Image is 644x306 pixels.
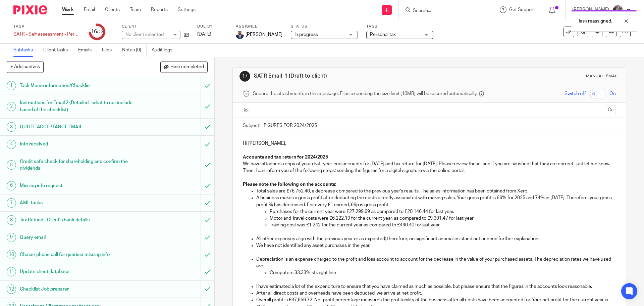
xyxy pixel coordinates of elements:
[7,122,16,132] div: 3
[170,64,204,70] span: Hide completed
[7,233,16,242] div: 9
[151,6,168,13] a: Reports
[125,31,169,38] div: No client selected
[122,44,147,57] a: Notes (0)
[586,74,619,79] div: Manual email
[7,160,16,170] div: 5
[236,24,282,29] label: Assignee
[236,31,244,39] img: WhatsApp%20Image%202022-05-18%20at%206.27.04%20PM.jpeg
[97,30,103,34] small: /22
[13,5,47,14] img: Pixie
[243,161,615,174] p: We have attached a copy of your draft year-end accounts for [DATE] and tax return for [DATE]. Ple...
[130,6,141,13] a: Team
[270,215,615,222] p: Motor and Travel costs were £6,222.19 for the current year, as compared to £9,391.47 for last year
[13,24,80,29] label: Task
[270,222,615,228] p: Training cost was £1,242 for the current year as compared to £440.40 for last year.
[197,32,211,37] span: [DATE]
[20,198,136,208] h1: AML tasks
[20,284,136,294] h1: Checklist Job preparer
[370,32,396,37] span: Personal tax
[256,290,615,297] p: After all direct costs and overheads have been deducted, we arrive at net profit.
[243,181,615,188] p: :
[243,182,335,187] strong: Please note the following on the accounts
[270,269,615,276] p: Computers 33.33% straight line
[13,44,38,57] a: Subtasks
[253,90,477,97] span: Secure the attachments in this message. Files exceeding the size limit (10MB) will be secured aut...
[612,5,623,15] img: -%20%20-%20studio@ingrained.co.uk%20for%20%20-20220223%20at%20101413%20-%201W1A2026.jpg
[62,6,74,13] a: Work
[254,73,444,80] h1: SATR Email-1 (Draft to client)
[7,140,16,149] div: 4
[243,107,250,114] label: To:
[152,44,177,57] a: Audit logs
[243,122,260,129] label: Subject:
[606,105,616,115] button: Cc
[160,61,208,73] button: Hide completed
[20,157,136,174] h1: Credit safe check for shareholding and confirm the dividends
[105,6,120,13] a: Clients
[7,61,44,73] button: + Add subtask
[246,31,282,38] span: [PERSON_NAME]
[102,44,117,57] a: Files
[7,250,16,259] div: 10
[13,31,80,38] div: SATR - Self assessment - Personal tax return 24/25
[7,285,16,294] div: 12
[43,44,73,57] a: Client tasks
[20,181,136,191] h1: Missing info request
[565,90,586,97] span: Switch off
[7,198,16,208] div: 7
[270,208,615,215] p: Purchases for the current year were £27,299.69 as compared to £20,146.44 for last year.
[7,215,16,225] div: 8
[609,90,616,97] span: On
[84,6,95,13] a: Email
[78,44,97,57] a: Emails
[578,18,612,25] p: Task reassigned.
[122,24,189,29] label: Client
[7,81,16,90] div: 1
[20,215,136,225] h1: Tax Refund - Client's bank details
[20,139,136,149] h1: Info received
[243,155,328,160] u: Accounts and tax return for 2024/2025
[256,242,615,249] p: We have not identified any asset purchases in the year.
[239,71,250,82] div: 17
[291,24,358,29] label: Status
[294,32,318,37] span: In progress
[20,81,136,91] h1: Task Memo information/Checklist
[197,24,227,29] label: Due by
[20,267,136,277] h1: Update client database
[243,140,615,147] p: Hi [PERSON_NAME],
[256,256,615,270] p: Depreciation is an expense charged to the profit and loss account to account for the decrease in ...
[20,98,136,115] h1: Instructions for Email 2 (Detailed - what to not include based of the checklist)
[91,28,103,36] div: 16
[20,122,136,132] h1: QUOTE ACCEPTANCE EMAIL
[256,188,615,194] p: Total sales are £76,752.40, a decrease compared to the previous year's results. The sales informa...
[20,250,136,260] h1: Chaser phone call for queries/ missing info
[178,6,196,13] a: Settings
[7,102,16,111] div: 2
[7,267,16,276] div: 11
[7,181,16,190] div: 6
[20,232,136,243] h1: Query email
[256,283,615,290] p: I have estimated a lot of the expenditure to ensure that you have claimed as much as possible, bu...
[256,194,615,208] p: A business makes a gross profit after deducting the costs directly associated with making sales. ...
[256,235,615,242] p: All other expenses align with the previous year or as expected; therefore, no significant anomali...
